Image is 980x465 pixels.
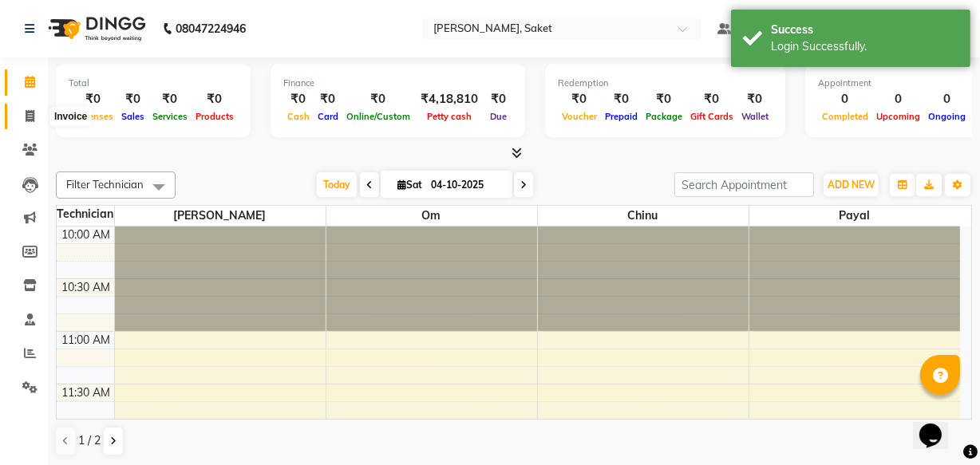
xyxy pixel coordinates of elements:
[924,111,970,122] span: Ongoing
[558,111,601,122] span: Voucher
[558,90,601,108] div: ₹0
[66,178,144,191] span: Filter Technician
[59,384,114,401] div: 11:30 AM
[737,111,773,122] span: Wallet
[176,6,246,51] b: 08047224946
[41,6,150,51] img: logo
[59,227,114,243] div: 10:00 AM
[192,111,238,122] span: Products
[117,111,148,122] span: Sales
[913,401,964,449] iframe: chat widget
[601,111,642,122] span: Prepaid
[818,111,872,122] span: Completed
[314,111,342,122] span: Card
[642,90,686,108] div: ₹0
[283,90,314,108] div: ₹0
[686,111,737,122] span: Gift Cards
[192,90,238,108] div: ₹0
[426,173,506,197] input: 2025-10-04
[59,332,114,349] div: 11:00 AM
[326,206,537,226] span: Om
[148,90,192,108] div: ₹0
[538,206,749,226] span: Chinu
[78,432,101,449] span: 1 / 2
[69,77,238,90] div: Total
[674,172,814,197] input: Search Appointment
[414,90,484,108] div: ₹4,18,810
[484,90,512,108] div: ₹0
[558,77,773,90] div: Redemption
[57,206,114,223] div: Technician
[423,111,476,122] span: Petty cash
[824,174,879,196] button: ADD NEW
[771,22,958,38] div: Success
[115,206,326,226] span: [PERSON_NAME]
[924,90,970,108] div: 0
[283,77,512,90] div: Finance
[148,111,192,122] span: Services
[601,90,642,108] div: ₹0
[872,90,924,108] div: 0
[314,90,342,108] div: ₹0
[117,90,148,108] div: ₹0
[828,179,875,191] span: ADD NEW
[872,111,924,122] span: Upcoming
[283,111,314,122] span: Cash
[749,206,961,226] span: payal
[50,107,91,126] div: Invoice
[393,179,426,191] span: Sat
[686,90,737,108] div: ₹0
[69,90,117,108] div: ₹0
[59,279,114,296] div: 10:30 AM
[342,111,414,122] span: Online/Custom
[486,111,511,122] span: Due
[771,38,958,55] div: Login Successfully.
[642,111,686,122] span: Package
[818,90,872,108] div: 0
[342,90,414,108] div: ₹0
[737,90,773,108] div: ₹0
[317,172,357,197] span: Today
